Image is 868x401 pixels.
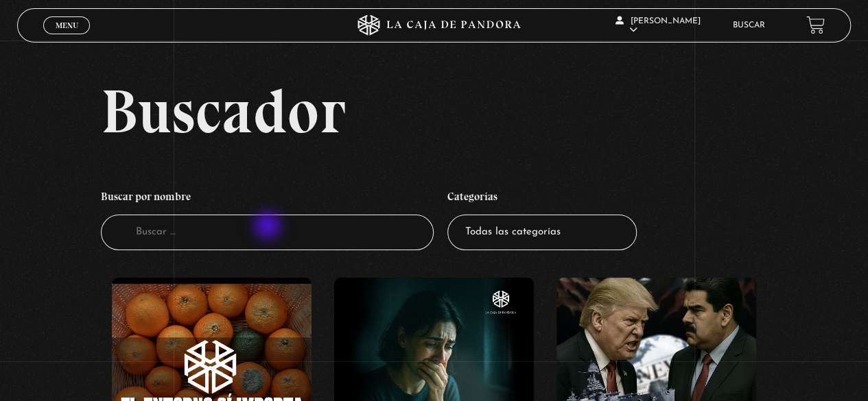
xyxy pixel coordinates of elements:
span: [PERSON_NAME] [615,17,701,34]
a: View your shopping cart [806,16,825,34]
span: Cerrar [51,32,83,42]
h2: Buscador [101,80,851,142]
a: Buscar [733,21,765,29]
span: Menu [56,21,78,29]
h4: Buscar por nombre [101,183,434,215]
h4: Categorías [447,183,637,215]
